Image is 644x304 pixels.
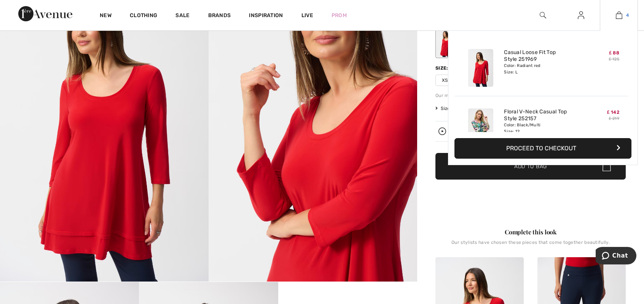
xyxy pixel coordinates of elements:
s: ₤ 219 [609,116,619,121]
div: Radiant red [437,29,456,57]
a: Casual Loose Fit Top Style 251969 [504,49,579,63]
img: Watch the replay [438,127,446,135]
span: 4 [626,12,629,19]
a: Live [301,11,313,19]
img: 1ère Avenue [18,6,72,21]
button: Add to Bag [435,153,626,180]
div: Our model is 5'9"/175 cm and wears a size 6. [435,92,626,99]
a: Prom [332,11,347,19]
img: My Bag [616,11,622,20]
span: Inspiration [249,12,283,20]
a: Clothing [130,12,157,20]
a: Floral V-Neck Casual Top Style 252157 [504,108,579,122]
s: ₤ 125 [609,57,619,62]
span: XS [435,75,454,86]
div: Our stylists have chosen these pieces that come together beautifully. [435,240,626,251]
a: Brands [208,12,231,20]
img: My Info [578,11,584,20]
img: Casual Loose Fit Top Style 251969 [468,49,493,87]
img: Bag.svg [603,161,611,171]
a: Sale [175,12,190,20]
div: Size: [435,65,450,72]
div: Complete this look [435,228,626,237]
span: ₤ 88 [609,50,619,56]
a: 4 [600,11,638,20]
span: Add to Bag [514,162,547,170]
div: Color: Black/Multi Size: 12 [504,122,579,134]
span: ₤ 142 [607,110,619,115]
iframe: Opens a widget where you can chat to one of our agents [596,247,636,266]
span: Size Guide [435,105,464,112]
button: Proceed to Checkout [454,138,631,159]
img: Floral V-Neck Casual Top Style 252157 [468,108,493,146]
div: Color: Radiant red Size: L [504,63,579,75]
a: New [100,12,112,20]
img: search the website [540,11,546,20]
a: Sign In [572,11,590,20]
